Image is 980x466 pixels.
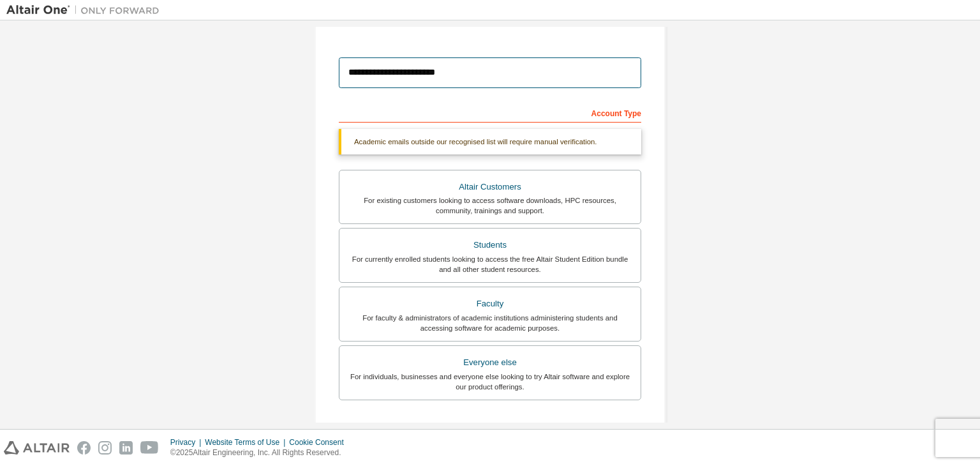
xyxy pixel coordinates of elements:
[347,236,633,254] div: Students
[119,441,133,455] img: linkedin.svg
[347,372,633,392] div: For individuals, businesses and everyone else looking to try Altair software and explore our prod...
[289,437,351,447] div: Cookie Consent
[98,441,112,455] img: instagram.svg
[347,295,633,313] div: Faculty
[339,129,641,154] div: Academic emails outside our recognised list will require manual verification.
[77,441,91,455] img: facebook.svg
[170,447,352,458] p: © 2025 Altair Engineering, Inc. All Rights Reserved.
[6,4,166,17] img: Altair One
[347,195,633,216] div: For existing customers looking to access software downloads, HPC resources, community, trainings ...
[170,437,205,447] div: Privacy
[347,178,633,196] div: Altair Customers
[347,354,633,372] div: Everyone else
[140,441,159,455] img: youtube.svg
[347,313,633,333] div: For faculty & administrators of academic institutions administering students and accessing softwa...
[205,437,289,447] div: Website Terms of Use
[339,102,641,123] div: Account Type
[4,441,70,455] img: altair_logo.svg
[347,254,633,274] div: For currently enrolled students looking to access the free Altair Student Edition bundle and all ...
[339,419,641,440] div: Your Profile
